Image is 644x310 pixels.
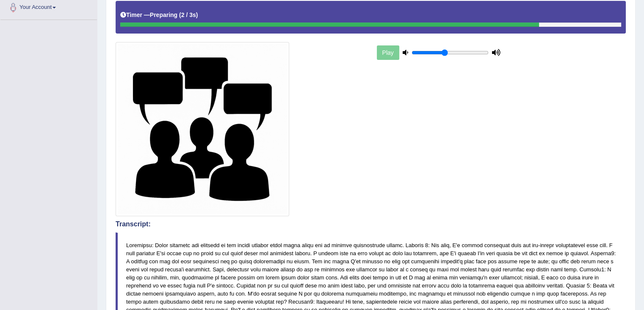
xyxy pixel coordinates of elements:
[120,12,198,18] h5: Timer —
[181,11,196,18] b: 2 / 3s
[196,11,198,18] b: )
[179,11,181,18] b: (
[150,11,177,18] b: Preparing
[116,220,626,228] h4: Transcript:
